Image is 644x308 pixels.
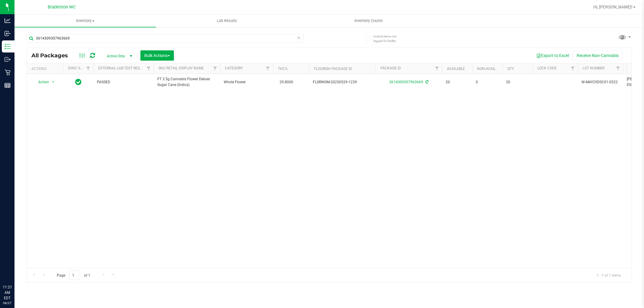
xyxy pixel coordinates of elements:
span: 20 [446,79,469,85]
inline-svg: Retail [5,69,11,75]
inline-svg: Reports [5,82,11,88]
span: select [50,78,57,86]
span: In Sync [75,78,82,86]
iframe: Resource center [6,260,24,278]
span: FLSRWGM-20250529-1239 [313,79,372,85]
span: W-MAY25DSC01-0522 [582,79,620,85]
button: Bulk Actions [140,50,174,61]
p: 11:21 AM EDT [3,284,12,301]
p: 08/27 [3,301,12,305]
a: Inventory [14,14,156,27]
a: Category [225,66,243,70]
a: Lock Code [537,66,557,70]
inline-svg: Analytics [5,17,11,24]
inline-svg: Outbound [5,56,11,62]
a: Filter [613,63,623,74]
button: Export to Excel [532,50,573,61]
a: Package ID [380,66,401,70]
a: Inventory Counts [298,14,439,27]
a: Qty [507,67,514,71]
span: Action [33,78,49,86]
span: FT 3.5g Cannabis Flower Deluxe Sugar Cane (Indica) [157,76,216,88]
span: Inventory [14,18,156,24]
a: Available [447,67,465,71]
a: External Lab Test Result [98,66,146,70]
span: Lab Results [209,18,245,24]
span: Inventory Counts [346,18,391,24]
span: 1 - 1 of 1 items [592,271,626,280]
a: Filter [83,63,93,74]
div: Actions [31,67,61,71]
span: 20 [506,79,529,85]
a: Sku Retail Display Name [159,66,204,70]
span: Hi, [PERSON_NAME]! [593,5,633,9]
button: Receive Non-Cannabis [573,50,623,61]
span: PASSED [97,79,150,85]
a: Filter [210,63,220,74]
input: 1 [69,271,80,280]
a: Non-Available [477,67,504,71]
a: Sync Status [68,66,91,70]
a: Filter [263,63,273,74]
a: Lot Number [583,66,604,70]
span: 29.8000 [277,78,296,87]
inline-svg: Inbound [5,30,11,37]
a: Flourish Package ID [314,67,352,71]
a: Filter [144,63,154,74]
span: Page of 1 [52,271,95,280]
a: THC% [278,67,288,71]
a: Lab Results [156,14,298,27]
span: Include items not tagged for facility [373,34,404,43]
span: 0 [476,79,499,85]
inline-svg: Inventory [5,43,11,49]
input: Search Package ID, Item Name, SKU, Lot or Part Number... [27,34,304,43]
span: Whole Flower [224,79,269,85]
span: Clear [297,34,301,42]
span: All Packages [31,52,74,59]
a: 3614309307963669 [389,80,423,84]
a: Filter [432,63,442,74]
a: Filter [568,63,578,74]
span: Sync from Compliance System [425,80,428,84]
span: Bulk Actions [144,53,170,58]
span: Bradenton WC [48,5,76,10]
